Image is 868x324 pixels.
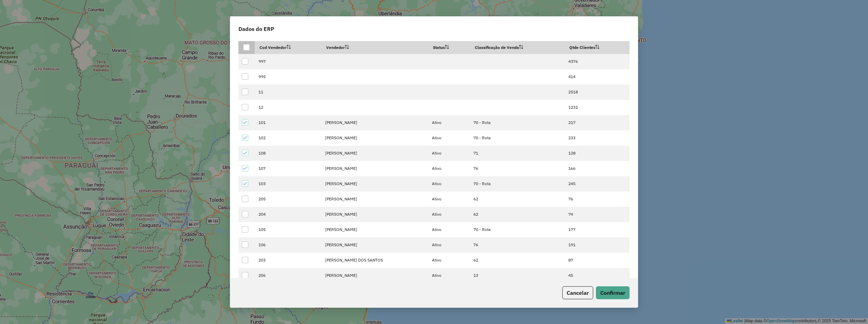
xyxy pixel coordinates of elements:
td: 205 [255,192,321,207]
td: 204 [255,207,321,222]
td: 128 [565,146,630,161]
td: 62 [470,207,565,222]
td: [PERSON_NAME] [321,207,428,222]
td: 995 [255,69,321,85]
td: 233 [565,130,630,146]
td: Ativo [429,253,470,268]
td: 4376 [565,54,630,69]
td: [PERSON_NAME] [321,237,428,253]
td: 70 - Rota [470,222,565,237]
td: 74 [565,207,630,222]
td: 62 [470,192,565,207]
td: 101 [255,115,321,130]
td: Ativo [429,115,470,130]
td: Ativo [429,222,470,237]
td: 76 [565,192,630,207]
td: [PERSON_NAME] [321,130,428,146]
td: 12 [255,100,321,115]
td: 106 [255,237,321,253]
td: 70 - Rota [470,115,565,130]
th: Classificação de Venda [470,41,565,54]
td: 62 [470,253,565,268]
td: 245 [565,176,630,192]
td: 2518 [565,85,630,100]
th: Vendedor [321,41,428,54]
td: 102 [255,130,321,146]
td: 76 [470,161,565,176]
td: [PERSON_NAME] [321,192,428,207]
td: [PERSON_NAME] [321,115,428,130]
button: Cancelar [562,286,593,299]
td: 414 [565,69,630,85]
td: 105 [255,222,321,237]
th: Cod Vendedor [255,41,321,54]
td: 87 [565,253,630,268]
td: 1232 [565,100,630,115]
td: 11 [255,85,321,100]
td: 108 [255,146,321,161]
td: Ativo [429,161,470,176]
td: 107 [255,161,321,176]
td: 177 [565,222,630,237]
td: Ativo [429,192,470,207]
td: 70 - Rota [470,130,565,146]
td: 71 [470,146,565,161]
td: 76 [470,237,565,253]
button: Confirmar [596,286,630,299]
span: Dados do ERP [238,25,274,33]
td: Ativo [429,237,470,253]
td: 191 [565,237,630,253]
td: Ativo [429,268,470,283]
td: [PERSON_NAME] [321,176,428,192]
td: [PERSON_NAME] [321,146,428,161]
td: 13 [470,268,565,283]
td: [PERSON_NAME] DOS SANTOS [321,253,428,268]
td: [PERSON_NAME] [321,161,428,176]
th: Qtde Clientes [565,41,630,54]
td: Ativo [429,130,470,146]
td: Ativo [429,207,470,222]
td: 217 [565,115,630,130]
td: 166 [565,161,630,176]
td: 997 [255,54,321,69]
td: Ativo [429,146,470,161]
td: [PERSON_NAME] [321,222,428,237]
td: Ativo [429,176,470,192]
td: 103 [255,176,321,192]
td: 203 [255,253,321,268]
td: 45 [565,268,630,283]
td: [PERSON_NAME] [321,268,428,283]
th: Status [429,41,470,54]
td: 206 [255,268,321,283]
td: 70 - Rota [470,176,565,192]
